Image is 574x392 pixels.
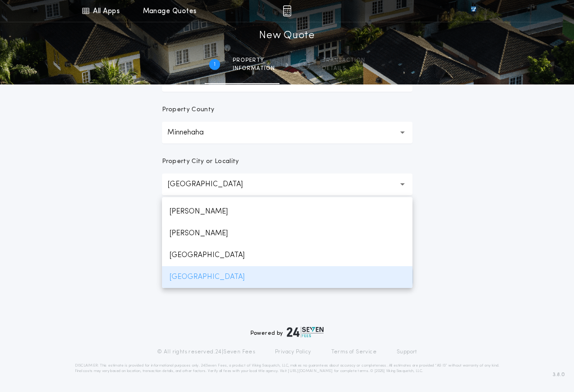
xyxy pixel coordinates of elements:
span: details [322,65,365,72]
div: Powered by [250,327,324,337]
span: information [233,65,275,72]
p: Property City or Locality [162,157,239,166]
p: [GEOGRAPHIC_DATA] [167,179,257,190]
span: Transaction [322,57,365,64]
p: DISCLAIMER: This estimate is provided for informational purposes only. 24|Seven Fees, a product o... [75,363,500,374]
img: img [283,5,291,16]
p: Property County [162,105,215,114]
button: Minnehaha [162,122,412,144]
h1: New Quote [259,29,314,43]
span: Property [233,57,275,64]
span: 3.8.0 [553,371,565,379]
p: Minnehaha [167,127,218,138]
h2: 1 [214,61,216,68]
p: [GEOGRAPHIC_DATA] [162,244,412,266]
p: [PERSON_NAME] [162,201,412,223]
a: Terms of Service [331,348,377,356]
img: logo [287,327,324,337]
p: [PERSON_NAME] [162,223,412,244]
button: [GEOGRAPHIC_DATA] [162,174,412,195]
p: © All rights reserved. 24|Seven Fees [157,348,255,356]
a: [URL][DOMAIN_NAME] [288,369,333,373]
img: vs-icon [454,6,492,15]
a: Support [397,348,417,356]
h2: 2 [302,61,305,68]
a: Privacy Policy [275,348,311,356]
ul: [GEOGRAPHIC_DATA] [162,197,412,288]
p: [GEOGRAPHIC_DATA] [162,266,412,288]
